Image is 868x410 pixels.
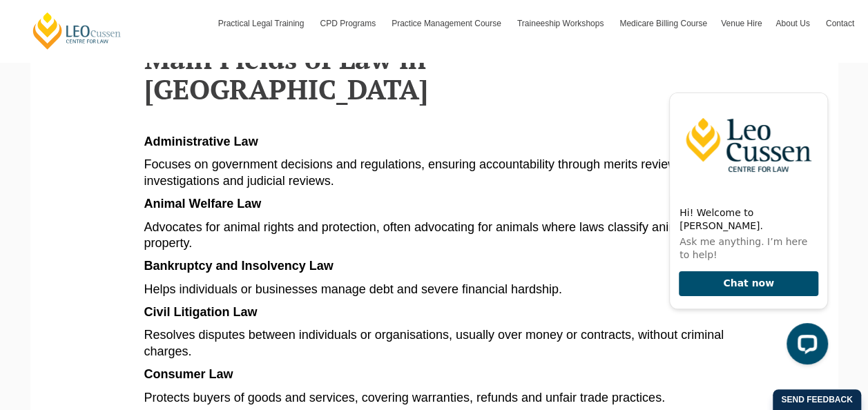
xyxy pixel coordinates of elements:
[144,367,233,381] span: Consumer Law
[769,3,818,43] a: About Us
[144,135,258,148] span: Administrative Law
[144,220,711,250] span: Advocates for animal rights and protection, often advocating for animals where laws classify anim...
[385,3,510,43] a: Practice Management Course
[714,3,769,43] a: Venue Hire
[658,81,833,375] iframe: LiveChat chat widget
[144,328,724,358] span: Resolves disputes between individuals or organisations, usually over money or contracts, without ...
[211,3,314,43] a: Practical Legal Training
[510,3,613,43] a: Traineeship Workshops
[144,305,258,319] span: Civil Litigation Law
[313,3,385,43] a: CPD Programs
[613,3,714,43] a: Medicare Billing Course
[144,259,334,273] span: Bankruptcy and Insolvency Law
[144,282,562,296] span: Helps individuals or businesses manage debt and severe financial hardship.
[819,3,861,43] a: Contact
[31,11,123,50] a: [PERSON_NAME] Centre for Law
[144,40,428,107] span: Main Fields of Law in [GEOGRAPHIC_DATA]
[144,391,665,404] span: Protects buyers of goods and services, covering warranties, refunds and unfair trade practices.
[144,157,686,187] span: Focuses on government decisions and regulations, ensuring accountability through merits reviews, ...
[144,197,262,211] span: Animal Welfare Law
